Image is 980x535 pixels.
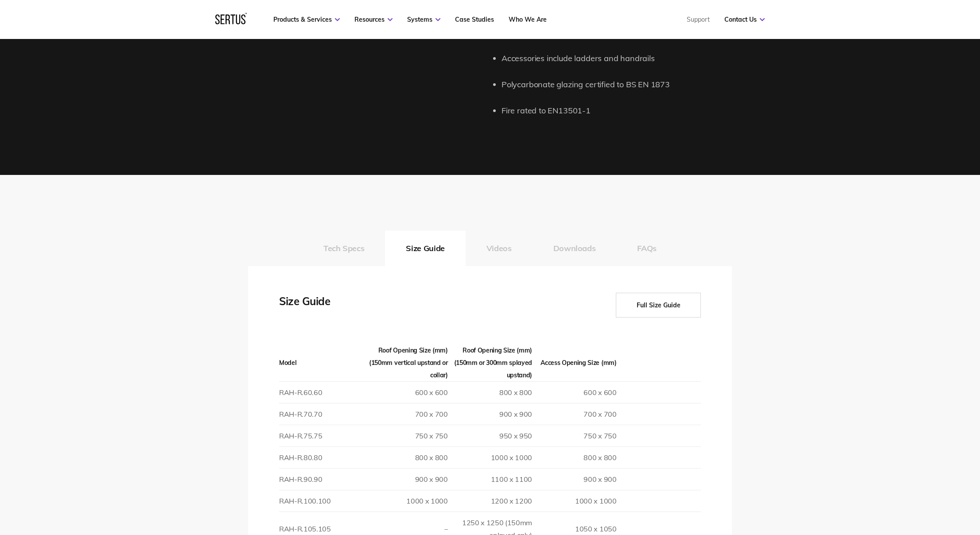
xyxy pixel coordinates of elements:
[279,446,363,468] td: RAH-R.80.80
[502,78,732,91] li: Polycarbonate glazing certified to BS EN 1873
[821,432,980,535] iframe: Chat Widget
[532,381,616,403] td: 600 x 600
[279,293,368,318] div: Size Guide
[724,16,765,23] a: Contact Us
[532,344,616,382] th: Access Opening Size (mm)
[448,425,532,446] td: 950 x 950
[532,446,616,468] td: 800 x 800
[363,468,447,490] td: 900 x 900
[448,490,532,512] td: 1200 x 1200
[448,468,532,490] td: 1100 x 1100
[354,16,393,23] a: Resources
[502,52,732,65] li: Accessories include ladders and handrails
[532,403,616,425] td: 700 x 700
[273,16,340,23] a: Products & Services
[363,344,447,382] th: Roof Opening Size (mm) (150mm vertical upstand or collar)
[448,344,532,382] th: Roof Opening Size (mm) (150mm or 300mm splayed upstand)
[279,403,363,425] td: RAH-R.70.70
[532,468,616,490] td: 900 x 900
[279,344,363,382] th: Model
[279,468,363,490] td: RAH-R.90.90
[466,231,533,266] button: Videos
[279,425,363,446] td: RAH-R.75.75
[455,16,494,23] a: Case Studies
[616,231,677,266] button: FAQs
[509,16,547,23] a: Who We Are
[532,425,616,446] td: 750 x 750
[363,490,447,512] td: 1000 x 1000
[532,490,616,512] td: 1000 x 1000
[448,381,532,403] td: 800 x 800
[363,446,447,468] td: 800 x 800
[279,490,363,512] td: RAH-R.100.100
[448,446,532,468] td: 1000 x 1000
[448,403,532,425] td: 900 x 900
[303,231,385,266] button: Tech Specs
[687,16,710,23] a: Support
[616,293,701,318] button: Full Size Guide
[363,425,447,446] td: 750 x 750
[533,231,617,266] button: Downloads
[363,381,447,403] td: 600 x 600
[502,105,732,117] li: Fire rated to EN13501-1
[279,381,363,403] td: RAH-R.60.60
[363,403,447,425] td: 700 x 700
[407,16,440,23] a: Systems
